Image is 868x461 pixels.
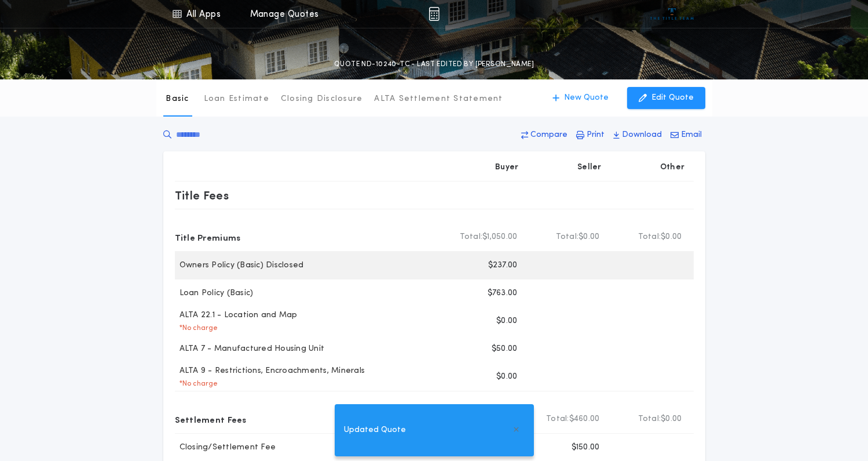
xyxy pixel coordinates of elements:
[496,371,517,383] p: $0.00
[175,260,304,271] p: Owners Policy (Basic) Disclosed
[638,231,661,243] b: Total:
[175,324,218,333] p: * No charge
[175,365,365,377] p: ALTA 9 - Restrictions, Encroachments, Minerals
[175,310,298,321] p: ALTA 22.1 - Location and Map
[661,231,682,243] span: $0.00
[573,125,608,146] button: Print
[577,162,602,173] p: Seller
[488,260,518,271] p: $237.00
[667,125,705,146] button: Email
[556,231,579,243] b: Total:
[610,125,665,146] button: Download
[175,343,325,355] p: ALTA 7 - Manufactured Housing Unit
[482,231,517,243] span: $1,050.00
[428,7,440,21] img: img
[518,125,571,146] button: Compare
[650,8,694,20] img: vs-icon
[204,93,269,105] p: Loan Estimate
[681,129,702,141] p: Email
[660,162,684,173] p: Other
[175,288,254,299] p: Loan Policy (Basic)
[175,379,218,389] p: * No charge
[627,87,705,109] button: Edit Quote
[587,129,605,141] p: Print
[622,129,662,141] p: Download
[281,93,363,105] p: Closing Disclosure
[541,87,620,109] button: New Quote
[374,93,503,105] p: ALTA Settlement Statement
[344,424,406,437] span: Updated Quote
[578,231,599,243] span: $0.00
[166,93,189,105] p: Basic
[496,315,517,327] p: $0.00
[651,92,694,104] p: Edit Quote
[530,129,567,141] p: Compare
[175,186,229,205] p: Title Fees
[492,343,518,355] p: $50.00
[564,92,609,104] p: New Quote
[175,228,241,246] p: Title Premiums
[495,162,518,173] p: Buyer
[334,59,534,70] p: QUOTE ND-10240-TC - LAST EDITED BY [PERSON_NAME]
[488,288,518,299] p: $763.00
[460,231,483,243] b: Total:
